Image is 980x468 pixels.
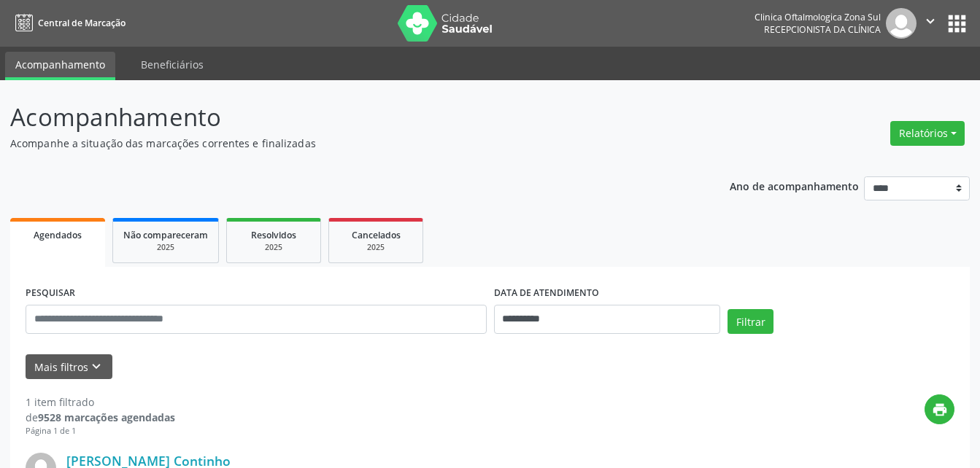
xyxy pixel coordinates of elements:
a: Acompanhamento [5,52,115,80]
button: apps [944,11,970,36]
button: print [925,394,954,424]
div: Clinica Oftalmologica Zona Sul [755,11,881,23]
button:  [917,8,944,39]
button: Mais filtroskeyboard_arrow_down [26,354,112,380]
img: img [886,8,917,39]
span: Não compareceram [123,229,208,241]
p: Ano de acompanhamento [730,176,859,195]
label: PESQUISAR [26,282,75,305]
span: Central de Marcação [38,17,126,29]
p: Acompanhamento [10,99,682,136]
a: Central de Marcação [10,11,126,35]
div: Página 1 de 1 [26,425,175,437]
span: Resolvidos [251,229,296,241]
span: Cancelados [352,229,401,241]
div: 2025 [237,242,310,253]
p: Acompanhe a situação das marcações correntes e finalizadas [10,136,682,151]
div: de [26,410,175,425]
label: DATA DE ATENDIMENTO [494,282,599,305]
div: 2025 [339,242,412,253]
button: Filtrar [728,309,773,334]
span: Recepcionista da clínica [764,23,881,36]
i: keyboard_arrow_down [88,359,104,375]
span: Agendados [34,229,82,241]
a: Beneficiários [131,52,214,77]
div: 2025 [123,242,208,253]
i:  [922,13,938,29]
button: Relatórios [890,121,965,146]
i: print [932,402,948,418]
strong: 9528 marcações agendadas [38,410,175,424]
div: 1 item filtrado [26,394,175,410]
